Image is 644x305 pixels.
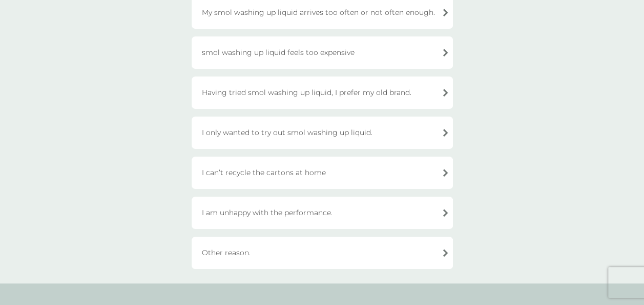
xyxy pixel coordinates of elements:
div: smol washing up liquid feels too expensive [192,36,453,69]
div: I can’t recycle the cartons at home [192,157,453,189]
div: Other reason. [192,237,453,269]
div: I only wanted to try out smol washing up liquid. [192,117,453,149]
div: Having tried smol washing up liquid, I prefer my old brand. [192,77,453,109]
div: I am unhappy with the performance. [192,197,453,229]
